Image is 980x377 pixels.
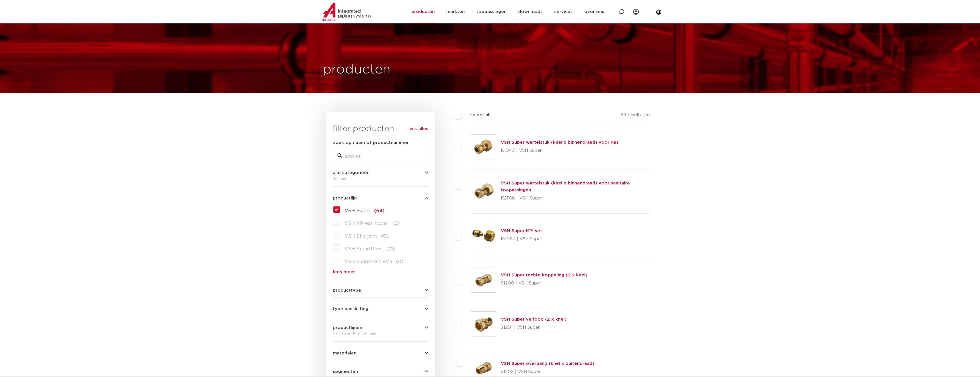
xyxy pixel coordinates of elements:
[333,139,409,146] label: zoek op naam of productnummer
[333,326,428,330] button: productlijnen
[374,208,384,213] span: (64)
[396,259,404,264] span: (0)
[345,208,370,213] span: VSH Super
[392,221,400,226] span: (0)
[333,196,357,200] span: productlijn
[345,259,392,264] span: VSH SudoPress RVS
[471,179,496,204] img: Thumbnail for VSH Super wartelstuk (knel x binnendraad) voor sanitaire toepassingen
[501,361,594,366] a: VSH Super overgang (knel x buitendraad)
[333,307,368,311] span: type aansluiting
[333,351,428,355] button: materialen
[501,323,567,332] p: S1201 | VSH Super
[501,279,587,288] p: S1200 | VSH Super
[333,196,428,200] button: productlijn
[501,194,650,203] p: K2588 | VSH Super
[471,223,496,248] img: Thumbnail for VSH Super MPI set
[333,288,361,293] span: producttype
[501,146,619,155] p: K1043 | VSH Super
[345,234,377,239] span: VSH Shurjoint
[501,229,542,233] a: VSH Super MPI set
[471,267,496,292] img: Thumbnail for VSH Super rechte koppeling (2 x knel)
[333,307,428,311] button: type aansluiting
[387,247,395,251] span: (0)
[620,112,650,121] p: 64 resultaten
[333,288,428,293] button: producttype
[333,171,369,175] span: alle categorieën
[471,312,496,337] img: Thumbnail for VSH Super verloop (2 x knel)
[333,351,356,355] span: materialen
[381,234,389,239] span: (0)
[333,270,428,274] a: lees meer
[501,140,619,145] a: VSH Super wartelstuk (knel x binnendraad) voor gas
[333,175,428,182] div: fittingen
[333,326,362,330] span: productlijnen
[471,135,496,160] img: Thumbnail for VSH Super wartelstuk (knel x binnendraad) voor gas
[410,125,428,132] a: wis alles
[501,317,567,321] a: VSH Super verloop (2 x knel)
[333,123,428,135] h3: filter producten
[501,367,594,376] p: S1202 | VSH Super
[345,221,389,226] span: VSH XPress Koper
[501,273,587,277] a: VSH Super rechte koppeling (2 x knel)
[333,369,358,374] span: segmenten
[333,171,428,175] button: alle categorieën
[501,181,630,192] a: VSH Super wartelstuk (knel x binnendraad) voor sanitaire toepassingen
[462,112,490,119] label: select all
[323,60,391,79] h1: producten
[333,369,428,374] button: segmenten
[501,234,542,244] p: K3067 | VSH Super
[333,330,428,337] div: VSH Super Knel fittingen
[333,151,428,161] input: zoeken
[345,247,384,251] span: VSH SmartPress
